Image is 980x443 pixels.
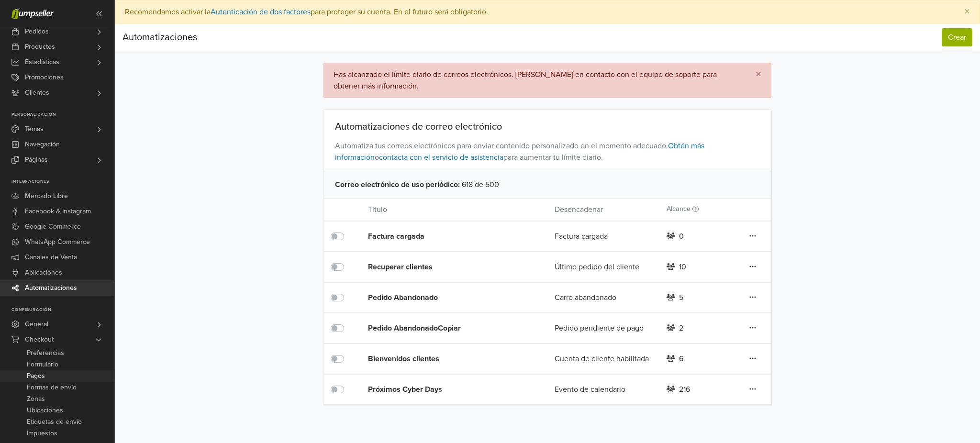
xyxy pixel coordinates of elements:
span: × [756,67,761,81]
span: Mercado Libre [25,188,68,204]
span: Correo electrónico de uso periódico : [335,179,460,190]
div: Cuenta de cliente habilitada [547,353,659,365]
span: WhatsApp Commerce [25,234,90,250]
div: Próximos Cyber Days [368,384,517,395]
div: Factura cargada [547,231,659,242]
div: 0 [679,231,684,242]
span: Productos [25,39,55,55]
span: Clientes [25,85,49,100]
div: Título [361,204,547,215]
button: Crear [942,28,972,46]
span: Pedidos [25,24,49,39]
div: Evento de calendario [547,384,659,395]
span: Google Commerce [25,219,81,234]
button: Close [955,0,980,23]
span: Etiquetas de envío [27,416,82,428]
span: Ubicaciones [27,405,63,416]
div: Automatizaciones [122,28,197,47]
div: Pedido Abandonado [368,292,517,303]
span: Impuestos [27,428,57,439]
span: × [964,5,970,19]
div: Automatizaciones de correo electrónico [323,121,772,133]
p: Personalización [11,112,114,118]
div: 6 [679,353,683,365]
span: Zonas [27,393,45,405]
span: Formas de envío [27,382,77,393]
span: Preferencias [27,347,64,359]
a: Autenticación de dos factores [211,7,311,17]
span: General [25,317,48,332]
div: Carro abandonado [547,292,659,303]
div: 216 [679,384,690,395]
div: Factura cargada [368,231,517,242]
span: Temas [25,122,44,137]
span: Facebook & Instagram [25,204,91,219]
label: Alcance [667,204,699,214]
div: 618 de 500 [323,171,772,198]
div: Desencadenar [547,204,659,215]
div: Bienvenidos clientes [368,353,517,365]
div: 10 [679,261,686,273]
span: Aplicaciones [25,265,62,280]
p: Integraciones [11,179,114,185]
div: Pedido AbandonadoCopiar [368,322,517,334]
div: Has alcanzado el límite diario de correos electrónicos. [PERSON_NAME] en contacto con el equipo d... [334,70,717,91]
span: Promociones [25,70,64,85]
span: Pagos [27,370,45,382]
div: Último pedido del cliente [547,261,659,273]
div: Pedido pendiente de pago [547,322,659,334]
div: 5 [679,292,683,303]
div: Recuperar clientes [368,261,517,273]
p: Configuración [11,307,114,313]
span: Automatizaciones [25,280,77,296]
span: Checkout [25,332,54,347]
span: Navegación [25,137,60,152]
a: contacta con el servicio de asistencia [379,153,503,162]
span: Estadísticas [25,55,59,70]
div: 2 [679,322,683,334]
span: Formulario [27,359,58,370]
span: Automatiza tus correos electrónicos para enviar contenido personalizado en el momento adecuado. o... [323,133,772,171]
span: Canales de Venta [25,250,77,265]
span: Páginas [25,152,48,167]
